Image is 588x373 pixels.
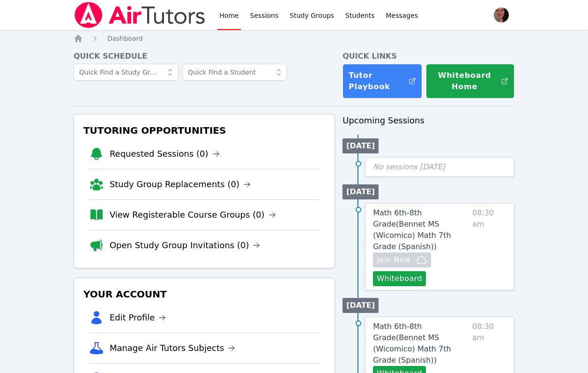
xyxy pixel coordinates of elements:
[110,239,261,252] a: Open Study Group Invitations (0)
[110,178,251,191] a: Study Group Replacements (0)
[342,64,422,99] a: Tutor Playbook
[110,342,236,355] a: Manage Air Tutors Subjects
[110,311,166,324] a: Edit Profile
[82,122,327,139] h3: Tutoring Opportunities
[377,254,410,266] span: Join Now
[74,64,179,81] input: Quick Find a Study Group
[110,147,220,160] a: Requested Sessions (0)
[373,208,451,251] span: Math 6th-8th Grade ( Bennet MS (Wicomico) Math 7th Grade (Spanish) )
[107,35,143,42] span: Dashboard
[386,11,418,20] span: Messages
[472,207,506,286] span: 08:30 am
[373,321,469,366] a: Math 6th-8th Grade(Bennet MS (Wicomico) Math 7th Grade (Spanish))
[82,286,327,303] h3: Your Account
[74,51,335,62] h4: Quick Schedule
[74,34,514,43] nav: Breadcrumb
[74,2,206,28] img: Air Tutors
[342,114,514,127] h3: Upcoming Sessions
[342,138,379,153] li: [DATE]
[342,51,514,62] h4: Quick Links
[342,298,379,313] li: [DATE]
[110,208,276,221] a: View Registerable Course Groups (0)
[373,271,426,286] button: Whiteboard
[342,184,379,199] li: [DATE]
[182,64,287,81] input: Quick Find a Student
[373,162,445,171] span: No sessions [DATE]
[373,207,469,252] a: Math 6th-8th Grade(Bennet MS (Wicomico) Math 7th Grade (Spanish))
[373,252,431,267] button: Join Now
[107,34,143,43] a: Dashboard
[426,64,514,99] button: Whiteboard Home
[373,322,451,365] span: Math 6th-8th Grade ( Bennet MS (Wicomico) Math 7th Grade (Spanish) )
